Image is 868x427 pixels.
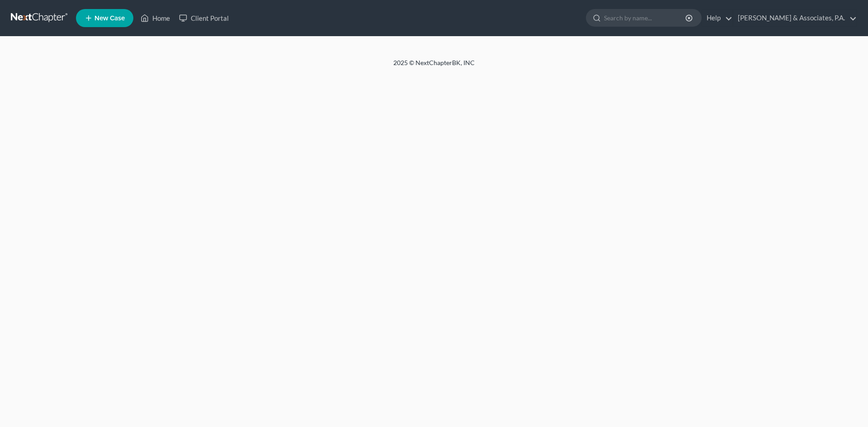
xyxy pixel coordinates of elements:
a: Help [702,10,732,26]
a: Client Portal [175,10,233,26]
a: Home [136,10,175,26]
a: [PERSON_NAME] & Associates, P.A. [733,10,857,26]
span: New Case [94,15,125,22]
div: 2025 © NextChapterBK, INC [176,58,692,75]
input: Search by name... [604,9,687,26]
